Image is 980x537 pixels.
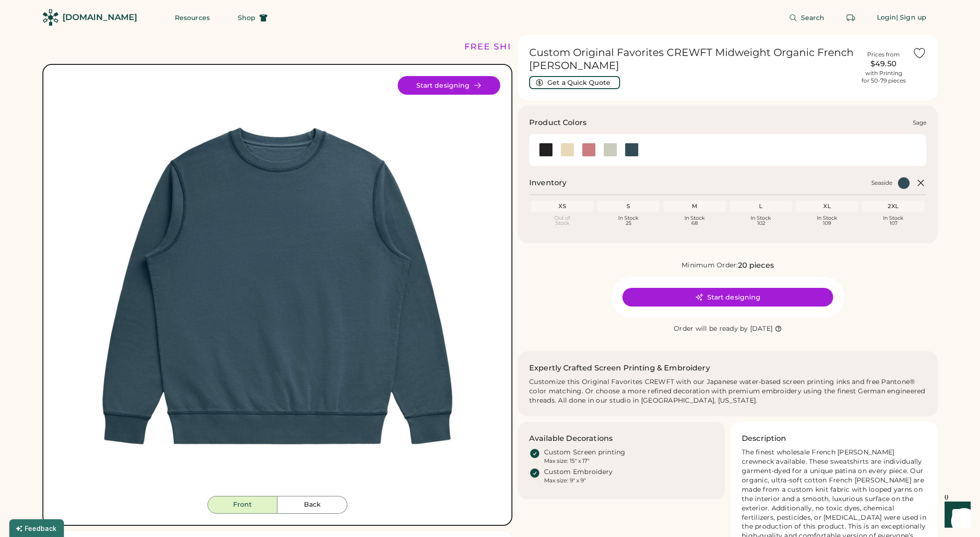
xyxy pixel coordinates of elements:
[42,9,59,26] img: Rendered Logo - Screens
[529,46,855,72] h1: Custom Original Favorites CREWFT Midweight Organic French [PERSON_NAME]
[798,202,856,210] div: XL
[750,324,773,334] div: [DATE]
[682,261,738,270] div: Minimum Order:
[738,260,774,271] div: 20 pieces
[398,76,500,95] button: Start designing
[533,202,592,210] div: XS
[896,13,926,22] div: | Sign up
[732,202,790,210] div: L
[862,70,906,84] div: with Printing for 50-79 pieces
[277,496,347,514] button: Back
[529,76,620,89] button: Get a Quick Quote
[674,324,748,334] div: Order will be ready by
[778,8,836,27] button: Search
[599,202,658,210] div: S
[877,13,897,22] div: Login
[913,119,926,126] div: Sage
[867,51,900,58] div: Prices from
[864,216,923,226] div: In Stock 107
[227,8,279,27] button: Shop
[544,448,626,457] div: Custom Screen printing
[732,216,790,226] div: In Stock 102
[801,14,825,21] span: Search
[842,8,860,27] button: Retrieve an order
[544,457,589,465] div: Max size: 15" x 17"
[742,433,787,444] h3: Description
[798,216,856,226] div: In Stock 109
[665,216,724,226] div: In Stock 68
[665,202,724,210] div: M
[68,76,487,496] div: CREWFT Style Image
[544,467,613,477] div: Custom Embroidery
[164,8,221,27] button: Resources
[544,477,586,484] div: Max size: 9" x 9"
[622,288,833,307] button: Start designing
[529,377,926,405] div: Customize this Original Favorites CREWFT with our Japanese water-based screen printing inks and f...
[68,76,487,496] img: CREWFT - Seaside Front Image
[599,216,658,226] div: In Stock 25
[529,363,710,374] h2: Expertly Crafted Screen Printing & Embroidery
[529,117,587,128] h3: Product Colors
[62,12,137,23] div: [DOMAIN_NAME]
[871,179,892,187] div: Seaside
[936,495,976,535] iframe: Front Chat
[533,216,592,226] div: Out of Stock
[860,58,907,70] div: $49.50
[864,202,923,210] div: 2XL
[207,496,277,514] button: Front
[529,433,613,444] h3: Available Decorations
[238,14,255,21] span: Shop
[464,41,545,53] div: FREE SHIPPING
[529,177,566,188] h2: Inventory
